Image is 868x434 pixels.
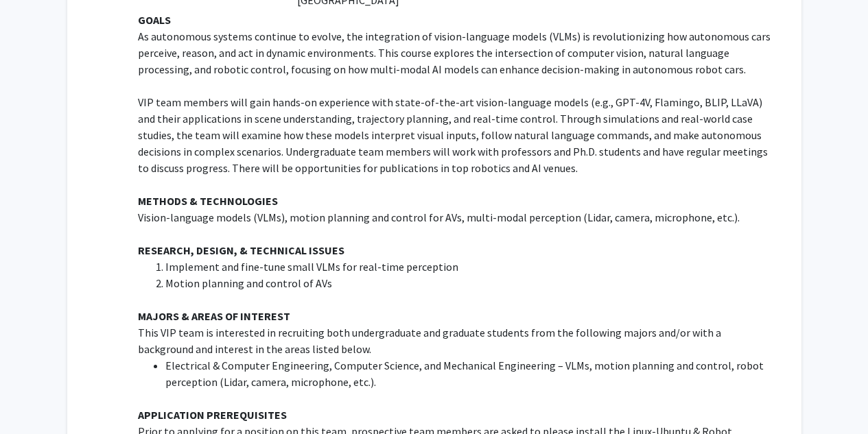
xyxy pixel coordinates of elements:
[138,194,278,208] strong: METHODS & TECHNOLOGIES
[165,357,773,390] li: Electrical & Computer Engineering, Computer Science, and Mechanical Engineering – VLMs, motion pl...
[138,28,773,77] p: As autonomous systems continue to evolve, the integration of vision-language models (VLMs) is rev...
[138,94,773,176] p: VIP team members will gain hands-on experience with state-of-the-art vision-language models (e.g....
[10,372,58,424] iframe: Chat
[138,309,290,323] strong: MAJORS & AREAS OF INTEREST
[138,243,344,257] strong: RESEARCH, DESIGN, & TECHNICAL ISSUES
[165,275,773,291] li: Motion planning and control of AVs
[138,13,171,27] strong: GOALS
[165,258,773,275] li: Implement and fine-tune small VLMs for real-time perception
[138,209,773,226] p: Vision-language models (VLMs), motion planning and control for AVs, multi-modal perception (Lidar...
[138,324,773,357] p: This VIP team is interested in recruiting both undergraduate and graduate students from the follo...
[138,408,287,422] strong: APPLICATION PREREQUISITES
